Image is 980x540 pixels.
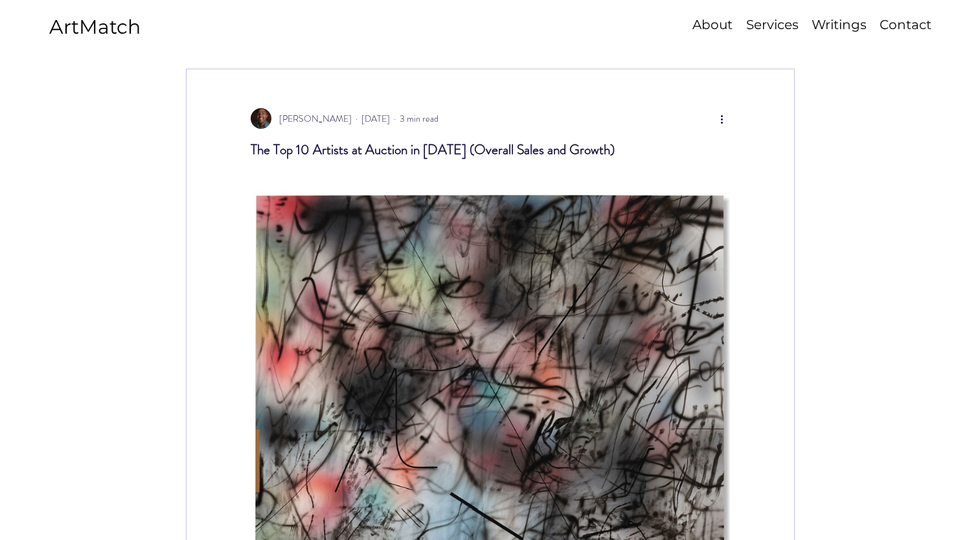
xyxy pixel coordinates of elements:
[714,111,730,126] button: More actions
[361,112,390,125] span: Feb 14
[740,16,805,34] p: Services
[805,16,873,34] a: Writings
[686,16,739,34] a: About
[400,112,439,125] span: 3 min read
[643,16,937,34] nav: Site
[873,16,937,34] a: Contact
[251,141,730,159] h1: The Top 10 Artists at Auction in [DATE] (Overall Sales and Growth)
[739,16,805,34] a: Services
[49,15,141,39] a: ArtMatch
